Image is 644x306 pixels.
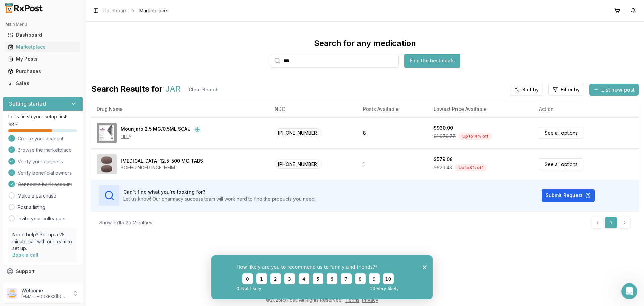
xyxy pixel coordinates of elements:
p: Let's finish your setup first! [8,113,77,120]
a: See all options [539,127,583,139]
span: Search Results for [91,84,163,96]
img: Synjardy 12.5-500 MG TABS [97,154,117,174]
span: Marketplace [139,7,167,14]
a: Post a listing [18,204,45,211]
button: My Posts [3,54,83,64]
a: Make a purchase [18,192,56,199]
div: Dashboard [8,32,77,38]
td: 8 [358,117,428,148]
button: Sort by [510,84,543,96]
th: Lowest Price Available [428,101,533,117]
div: Sales [8,80,77,87]
a: List new post [589,87,639,94]
button: List new post [589,84,639,96]
a: Book a call [12,252,38,258]
button: Filter by [548,84,584,96]
h2: Main Menu [5,21,80,27]
span: $1,079.77 [434,133,456,140]
span: Browse the marketplace [18,147,72,154]
span: [PHONE_NUMBER] [275,160,322,169]
td: 1 [358,148,428,180]
img: Mounjaro 2.5 MG/0.5ML SOAJ [97,123,117,143]
div: Showing 1 to 2 of 2 entries [99,219,152,226]
span: JAR [165,84,180,96]
h3: Can't find what you're looking for? [123,189,316,195]
button: Marketplace [3,42,83,52]
div: BOEHRINGER INGELHEIM [121,164,203,171]
a: Purchases [5,65,80,77]
th: Drug Name [91,101,269,117]
a: See all options [539,158,583,170]
a: My Posts [5,53,80,65]
button: Dashboard [3,30,83,40]
div: LILLY [121,134,201,140]
nav: breadcrumb [103,7,167,14]
button: Clear Search [183,84,224,96]
th: Posts Available [358,101,428,117]
p: Need help? Set up a 25 minute call with our team to set up. [12,231,73,252]
button: Feedback [3,277,83,290]
p: Welcome [21,287,68,294]
div: $930.00 [434,125,453,131]
a: Marketplace [5,41,80,53]
a: Dashboard [103,7,128,14]
div: $579.08 [434,156,453,163]
img: RxPost Logo [3,3,46,13]
p: [EMAIL_ADDRESS][DOMAIN_NAME] [21,294,68,299]
a: Invite your colleagues [18,215,67,222]
span: Connect a bank account [18,181,72,188]
h3: Getting started [8,100,46,108]
a: Terms [345,297,359,303]
a: 1 [605,217,617,229]
div: Up to 14 % off [459,133,492,140]
span: $629.43 [434,164,452,171]
th: Action [534,101,639,117]
span: 63 % [8,121,19,128]
a: Privacy [362,297,378,303]
img: User avatar [7,288,17,299]
div: Marketplace [8,44,77,50]
th: NDC [269,101,358,117]
p: Let us know! Our pharmacy success team will work hard to find the products you need. [123,195,316,202]
button: Sales [3,78,83,89]
span: Filter by [561,86,580,93]
a: Sales [5,77,80,89]
div: Mounjaro 2.5 MG/0.5ML SOAJ [121,126,191,134]
iframe: Intercom live chat [621,283,637,299]
div: Up to 8 % off [455,164,487,171]
span: Create your account [18,135,63,142]
span: Verify beneficial owners [18,170,72,176]
div: [MEDICAL_DATA] 12.5-500 MG TABS [121,158,203,164]
span: Sort by [522,86,539,93]
a: Dashboard [5,29,80,41]
button: Purchases [3,66,83,77]
button: Submit Request [542,189,595,202]
span: List new post [601,86,635,94]
button: Support [3,265,83,277]
div: Purchases [8,68,77,75]
button: Find the best deals [404,54,460,68]
div: Search for any medication [314,38,416,49]
span: Feedback [16,280,39,287]
nav: pagination [592,217,631,229]
div: My Posts [8,56,77,62]
span: [PHONE_NUMBER] [275,128,322,137]
iframe: Survey from RxPost [211,255,433,299]
span: Verify your business [18,158,63,165]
